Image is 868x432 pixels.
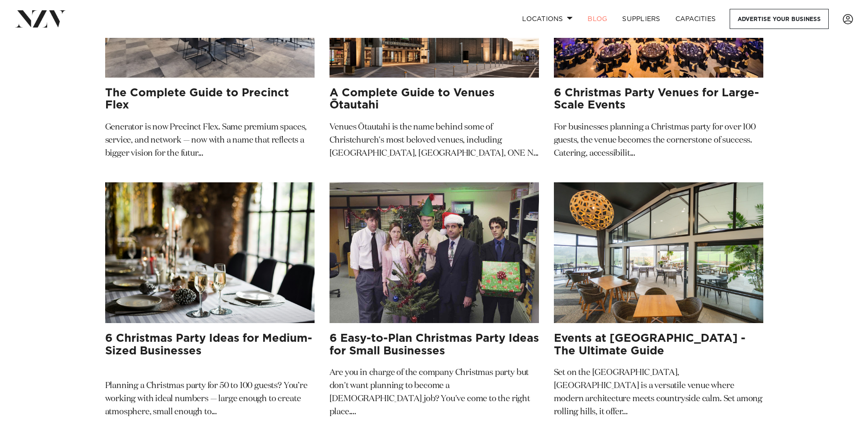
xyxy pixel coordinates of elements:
[330,367,539,419] p: Are you in charge of the company Christmas party but don't want planning to become a [DEMOGRAPHIC...
[330,182,539,430] a: 6 Easy-to-Plan Christmas Party Ideas for Small Businesses 6 Easy-to-Plan Christmas Party Ideas fo...
[15,10,66,27] img: nzv-logo.png
[554,121,763,160] p: For businesses planning a Christmas party for over 100 guests, the venue becomes the cornerstone ...
[515,9,580,29] a: Locations
[330,87,539,112] h3: A Complete Guide to Venues Ōtautahi
[554,332,763,357] h3: Events at [GEOGRAPHIC_DATA] - The Ultimate Guide
[105,121,315,160] p: Generator is now Precinct Flex. Same premium spaces, service, and network — now with a name that ...
[105,332,315,357] h3: 6 Christmas Party Ideas for Medium-Sized Businesses
[668,9,724,29] a: Capacities
[105,182,315,323] img: 6 Christmas Party Ideas for Medium-Sized Businesses
[105,182,315,430] a: 6 Christmas Party Ideas for Medium-Sized Businesses 6 Christmas Party Ideas for Medium-Sized Busi...
[330,332,539,357] h3: 6 Easy-to-Plan Christmas Party Ideas for Small Businesses
[330,182,539,323] img: 6 Easy-to-Plan Christmas Party Ideas for Small Businesses
[730,9,829,29] a: Advertise your business
[554,367,763,419] p: Set on the [GEOGRAPHIC_DATA], [GEOGRAPHIC_DATA] is a versatile venue where modern architecture me...
[615,9,667,29] a: SUPPLIERS
[554,182,763,430] a: Events at Wainui Golf Club - The Ultimate Guide Events at [GEOGRAPHIC_DATA] - The Ultimate Guide ...
[554,182,763,323] img: Events at Wainui Golf Club - The Ultimate Guide
[554,87,763,112] h3: 6 Christmas Party Venues for Large-Scale Events
[105,87,315,112] h3: The Complete Guide to Precinct Flex
[105,380,315,419] p: Planning a Christmas party for 50 to 100 guests? You’re working with ideal numbers — large enough...
[580,9,615,29] a: BLOG
[330,121,539,160] p: Venues Ōtautahi is the name behind some of Christchurch's most beloved venues, including [GEOGRAP...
